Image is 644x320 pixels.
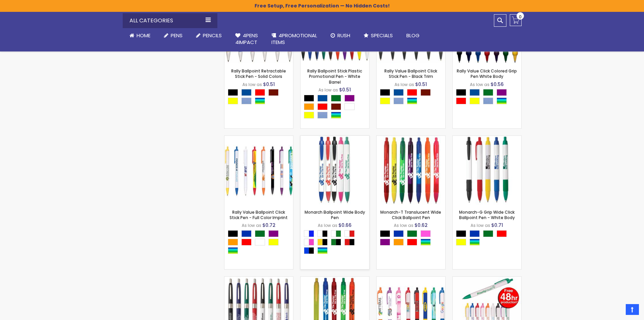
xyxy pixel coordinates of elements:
[331,230,341,237] div: White|Green
[228,239,238,246] div: Orange
[228,98,238,104] div: Yellow
[471,222,490,228] span: As low as
[453,276,521,282] a: Monarch Ballpoint Wide Body Pen - 48-Hr Production
[307,68,362,85] a: Rally Ballpoint Stick Plastic Promotional Pen - White Barrel
[407,89,417,96] div: Red
[371,32,393,39] span: Specials
[459,209,515,220] a: Monarch-G Grip Wide Click Ballpoint Pen - White Body
[414,222,428,229] span: $0.62
[510,14,522,26] a: 0
[268,89,279,96] div: Maroon
[421,239,431,246] div: Assorted
[304,95,369,120] div: Select A Color
[241,230,252,237] div: Blue
[380,230,390,237] div: Black
[344,230,355,237] div: White|Red
[268,230,279,237] div: Purple
[301,136,369,205] img: Monarch Ballpoint Wide Body Pen
[380,230,445,247] div: Select A Color
[331,112,341,119] div: Assorted
[393,230,404,237] div: Blue
[241,98,252,104] div: Pacific Blue
[229,28,265,50] a: 4Pens4impact
[377,136,445,205] img: Monarch-T Translucent Wide Click Ballpoint Pen
[337,32,350,39] span: Rush
[357,28,400,43] a: Specials
[456,239,466,246] div: Yellow
[317,230,328,237] div: White|Black
[456,98,466,104] div: Red
[304,103,314,110] div: Orange
[456,89,466,96] div: Black
[339,86,351,93] span: $0.51
[301,276,369,282] a: Monarch-TG Translucent Grip Wide Click Ballpoint Pen
[230,209,288,220] a: Rally Value Ballpoint Click Stick Pen - Full Color Imprint
[265,28,324,50] a: 4PROMOTIONALITEMS
[491,81,504,88] span: $0.56
[228,247,238,254] div: Assorted
[242,82,262,87] span: As low as
[394,222,413,228] span: As low as
[470,239,480,246] div: Assorted
[241,239,252,246] div: Red
[228,89,293,106] div: Select A Color
[255,98,265,104] div: Assorted
[242,222,261,228] span: As low as
[317,247,328,254] div: Assorted
[407,239,417,246] div: Red
[262,222,276,229] span: $0.72
[189,28,229,43] a: Pencils
[317,103,328,110] div: Red
[497,98,507,104] div: Assorted
[123,28,157,43] a: Home
[318,222,337,228] span: As low as
[497,89,507,96] div: Purple
[421,89,431,96] div: Maroon
[305,209,365,220] a: Monarch Ballpoint Wide Body Pen
[255,89,265,96] div: Red
[453,136,521,205] img: Monarch-G Grip Wide Click Ballpoint Pen - White Body
[304,95,314,102] div: Black
[304,230,314,237] div: White|Blue
[380,89,445,106] div: Select A Color
[304,239,314,246] div: White|Pink
[421,230,431,237] div: Pink
[123,13,217,28] div: All Categories
[228,230,293,256] div: Select A Color
[483,98,493,104] div: Pacific Blue
[255,230,265,237] div: Green
[470,89,480,96] div: Dark Blue
[456,230,521,247] div: Select A Color
[241,89,252,96] div: Dark Blue
[301,135,369,141] a: Monarch Ballpoint Wide Body Pen
[380,89,390,96] div: Black
[203,32,222,39] span: Pencils
[393,89,404,96] div: Dark Blue
[224,276,293,282] a: Classic Chrome Trim Click Ballpoint Pen
[400,28,426,43] a: Blog
[235,32,258,46] span: 4Pens 4impact
[519,14,522,20] span: 0
[380,209,441,220] a: Monarch-T Translucent Wide Click Ballpoint Pen
[171,32,183,39] span: Pens
[137,32,150,39] span: Home
[415,81,427,88] span: $0.51
[304,247,314,254] div: Blue|Black
[324,28,357,43] a: Rush
[456,230,466,237] div: Black
[317,95,328,102] div: Dark Blue
[331,103,341,110] div: Maroon
[304,112,314,119] div: Yellow
[331,239,341,246] div: Green|Black
[393,98,404,104] div: Pacific Blue
[393,239,404,246] div: Orange
[317,239,328,246] div: Yellow|Black
[231,68,286,79] a: Rally Ballpoint Retractable Stick Pen - Solid Colors
[384,68,437,79] a: Rally Value Ballpoint Click Stick Pen - Black Trim
[228,230,238,237] div: Black
[470,98,480,104] div: Yellow
[228,89,238,96] div: Black
[406,32,420,39] span: Blog
[318,87,338,93] span: As low as
[157,28,189,43] a: Pens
